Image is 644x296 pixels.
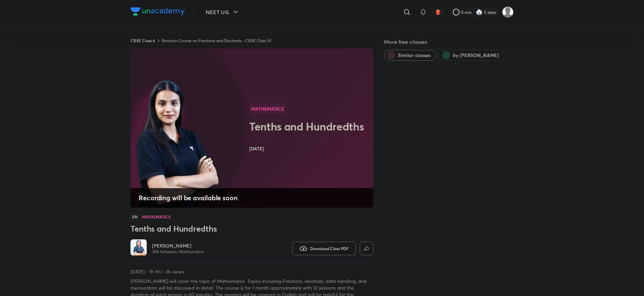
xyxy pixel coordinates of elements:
h4: Recording will be available soon [139,194,238,202]
button: avatar [433,7,443,18]
a: Revision Course on Fractions and Decimals - CBSE Class VI [162,38,271,43]
a: [PERSON_NAME] [152,242,204,249]
img: Alan Pail.M [502,6,514,18]
span: Download Class PDF [310,246,349,251]
img: avatar [435,9,441,15]
h5: More free classes [384,38,514,46]
span: by Shubhkarman Kaur [453,52,499,59]
span: Similar classes [398,52,431,59]
a: CBSE Class 6 [130,38,155,43]
img: Avatar [130,239,147,256]
button: Similar classes [384,50,436,61]
h3: Tenths and Hundredths [130,223,373,234]
button: by Shubhkarman Kaur [439,50,505,61]
a: Avatar [130,239,147,257]
span: EN [130,213,139,220]
h2: Tenths and Hundredths [249,120,371,133]
img: streak [476,9,482,16]
h4: Mathematics [142,215,171,219]
h4: [DATE] [249,144,371,153]
p: 30K followers • Mathematics [152,249,204,255]
button: Download Class PDF [292,242,356,255]
img: Company Logo [130,7,185,16]
button: NEET UG [202,5,244,19]
p: [DATE] • 1h 1m • 36 views [130,268,373,275]
a: Company Logo [130,7,185,17]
